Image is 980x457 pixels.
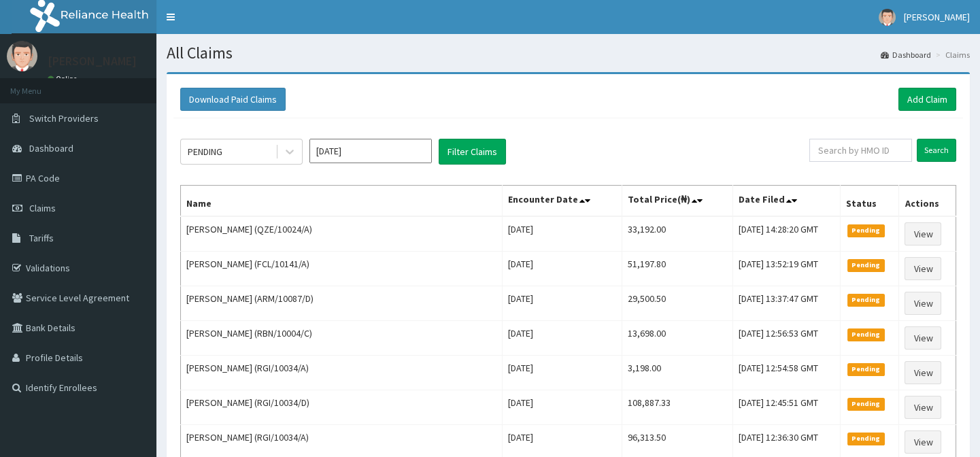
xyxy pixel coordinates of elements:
td: 3,198.00 [622,356,733,390]
span: Pending [847,294,885,306]
td: [DATE] 14:28:20 GMT [733,216,841,252]
td: [PERSON_NAME] (RGI/10034/D) [181,390,503,425]
td: 108,887.33 [622,390,733,425]
a: View [905,326,941,350]
span: Pending [847,224,885,237]
div: PENDING [188,145,222,158]
td: [DATE] [502,286,622,321]
span: Pending [847,363,885,375]
td: 51,197.80 [622,252,733,286]
td: [DATE] [502,356,622,390]
button: Filter Claims [439,139,506,165]
td: [DATE] [502,252,622,286]
td: [DATE] 13:52:19 GMT [733,252,841,286]
a: View [905,292,941,315]
input: Search by HMO ID [809,139,912,162]
td: [PERSON_NAME] (RBN/10004/C) [181,321,503,356]
span: Pending [847,433,885,445]
a: Add Claim [898,88,956,111]
span: Tariffs [29,232,54,244]
td: [DATE] [502,390,622,425]
td: 33,192.00 [622,216,733,252]
a: View [905,396,941,419]
td: 29,500.50 [622,286,733,321]
th: Encounter Date [502,186,622,217]
a: View [905,430,941,454]
a: View [905,257,941,280]
a: View [905,361,941,384]
td: [DATE] 12:56:53 GMT [733,321,841,356]
img: User Image [879,9,896,26]
li: Claims [932,49,970,61]
td: 13,698.00 [622,321,733,356]
th: Actions [899,186,956,217]
td: [DATE] 12:45:51 GMT [733,390,841,425]
input: Search [917,139,956,162]
img: User Image [7,41,37,71]
p: [PERSON_NAME] [48,55,137,67]
span: Pending [847,328,885,341]
td: [PERSON_NAME] (QZE/10024/A) [181,216,503,252]
a: Online [48,74,80,84]
td: [PERSON_NAME] (ARM/10087/D) [181,286,503,321]
td: [PERSON_NAME] (RGI/10034/A) [181,356,503,390]
th: Status [840,186,899,217]
span: Pending [847,398,885,410]
a: Dashboard [881,49,931,61]
td: [DATE] [502,216,622,252]
span: Pending [847,259,885,271]
th: Name [181,186,503,217]
td: [DATE] [502,321,622,356]
h1: All Claims [167,44,970,62]
span: Claims [29,202,56,214]
th: Date Filed [733,186,841,217]
span: Switch Providers [29,112,99,124]
td: [PERSON_NAME] (FCL/10141/A) [181,252,503,286]
span: Dashboard [29,142,73,154]
button: Download Paid Claims [180,88,286,111]
td: [DATE] 13:37:47 GMT [733,286,841,321]
a: View [905,222,941,246]
th: Total Price(₦) [622,186,733,217]
span: [PERSON_NAME] [904,11,970,23]
td: [DATE] 12:54:58 GMT [733,356,841,390]
input: Select Month and Year [309,139,432,163]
